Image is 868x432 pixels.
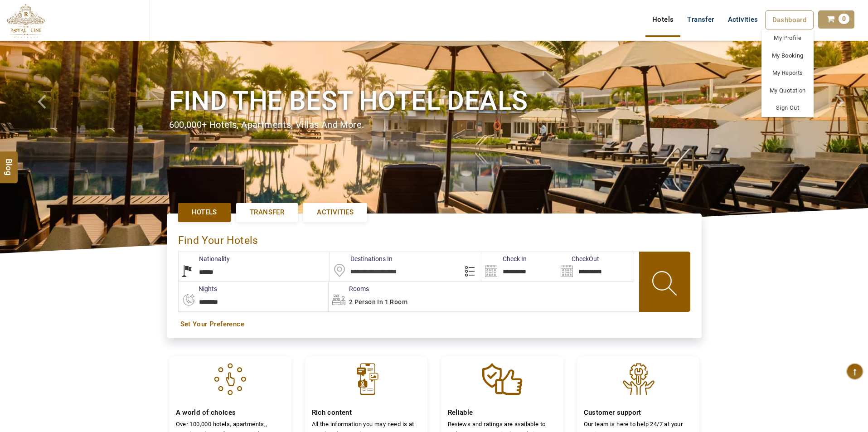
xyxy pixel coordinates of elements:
[176,408,285,417] h4: A world of choices
[169,118,699,131] div: 600,000+ hotels, apartments, villas and more.
[482,252,558,282] input: Search
[558,252,634,282] input: Search
[179,254,230,263] label: Nationality
[330,254,393,263] label: Destinations In
[303,203,367,222] a: Activities
[645,10,680,29] a: Hotels
[680,10,721,29] a: Transfer
[721,10,765,29] a: Activities
[448,408,557,417] h4: Reliable
[839,14,849,24] span: 0
[7,4,45,38] img: The Royal Line Holidays
[761,29,814,47] a: My Profile
[178,203,231,222] a: Hotels
[584,408,693,417] h4: Customer support
[761,47,814,65] a: My Booking
[761,82,814,100] a: My Quotation
[317,208,354,217] span: Activities
[250,208,284,217] span: Transfer
[180,320,688,329] a: Set Your Preference
[312,408,421,417] h4: Rich content
[169,84,699,118] h1: Find the best hotel deals
[482,254,527,263] label: Check In
[558,254,599,263] label: CheckOut
[178,284,217,293] label: nights
[178,225,690,252] div: Find Your Hotels
[349,298,407,306] span: 2 Person in 1 Room
[761,64,814,82] a: My Reports
[761,99,814,117] a: Sign Out
[818,10,854,29] a: 0
[329,284,369,293] label: Rooms
[772,16,807,24] span: Dashboard
[192,208,217,217] span: Hotels
[3,158,15,166] span: Blog
[236,203,298,222] a: Transfer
